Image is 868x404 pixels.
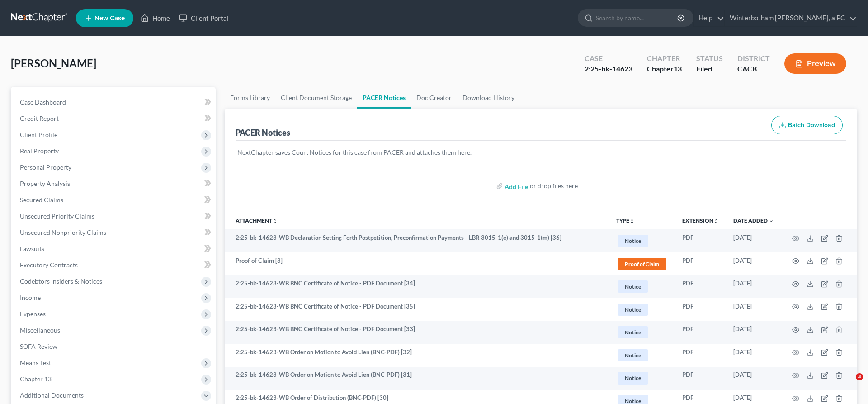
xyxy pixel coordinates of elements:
span: Notice [618,349,648,361]
button: TYPEunfold_more [616,218,635,224]
span: Codebtors Insiders & Notices [20,277,102,285]
span: New Case [94,15,125,22]
td: [DATE] [726,344,781,367]
td: PDF [675,229,726,252]
td: 2:25-bk-14623-WB Order on Motion to Avoid Lien (BNC-PDF) [32] [225,344,609,367]
p: NextChapter saves Court Notices for this case from PACER and attaches them here. [237,148,844,157]
span: Credit Report [20,114,59,122]
span: Means Test [20,359,51,366]
td: [DATE] [726,298,781,321]
i: unfold_more [629,219,635,224]
a: Client Portal [175,10,233,26]
span: Notice [618,235,648,247]
span: Proof of Claim [618,258,666,270]
span: Executory Contracts [20,261,78,269]
a: Unsecured Priority Claims [13,208,216,224]
td: [DATE] [726,367,781,390]
a: Executory Contracts [13,257,216,273]
span: Miscellaneous [20,326,60,334]
span: Expenses [20,310,46,318]
div: Chapter [647,53,682,64]
span: 13 [674,64,682,73]
iframe: Intercom live chat [837,373,859,395]
span: Lawsuits [20,245,44,252]
input: Search by name... [596,10,679,26]
span: Batch Download [788,121,835,129]
div: District [737,53,770,64]
div: Chapter [647,64,682,74]
td: 2:25-bk-14623-WB Declaration Setting Forth Postpetition, Preconfirmation Payments - LBR 3015-1(e)... [225,229,609,252]
span: Notice [618,280,648,293]
td: [DATE] [726,275,781,298]
span: Unsecured Nonpriority Claims [20,228,106,236]
div: PACER Notices [236,127,290,138]
button: Preview [784,53,846,74]
td: 2:25-bk-14623-WB BNC Certificate of Notice - PDF Document [33] [225,321,609,344]
a: Secured Claims [13,192,216,208]
a: Attachmentunfold_more [236,217,278,224]
div: CACB [737,64,770,74]
div: or drop files here [530,181,578,190]
a: Doc Creator [411,87,457,109]
a: SOFA Review [13,338,216,355]
span: Additional Documents [20,391,84,399]
a: Extensionunfold_more [682,217,719,224]
a: Download History [457,87,520,109]
div: Status [696,53,723,64]
a: Notice [616,279,668,294]
i: expand_more [769,219,774,224]
a: Lawsuits [13,241,216,257]
td: Proof of Claim [3] [225,252,609,276]
span: Notice [618,304,648,316]
a: PACER Notices [357,87,411,109]
a: Client Document Storage [275,87,357,109]
div: 2:25-bk-14623 [585,64,632,74]
span: Notice [618,326,648,338]
div: Filed [696,64,723,74]
td: [DATE] [726,252,781,276]
a: Proof of Claim [616,257,668,271]
a: Date Added expand_more [733,217,774,224]
td: 2:25-bk-14623-WB Order on Motion to Avoid Lien (BNC-PDF) [31] [225,367,609,390]
span: SOFA Review [20,342,57,350]
a: Notice [616,302,668,317]
span: Case Dashboard [20,98,66,106]
a: Help [694,10,724,26]
td: PDF [675,252,726,276]
td: PDF [675,367,726,390]
td: PDF [675,344,726,367]
span: Personal Property [20,163,71,171]
span: Secured Claims [20,196,63,204]
a: Home [136,10,175,26]
a: Notice [616,233,668,248]
span: Client Profile [20,131,57,138]
td: [DATE] [726,229,781,252]
span: [PERSON_NAME] [11,57,96,70]
span: Notice [618,372,648,384]
a: Notice [616,348,668,363]
a: Unsecured Nonpriority Claims [13,224,216,241]
td: PDF [675,275,726,298]
a: Notice [616,371,668,385]
a: Notice [616,325,668,340]
a: Case Dashboard [13,94,216,110]
span: Income [20,294,41,301]
button: Batch Download [771,116,843,135]
td: [DATE] [726,321,781,344]
i: unfold_more [713,219,719,224]
td: PDF [675,321,726,344]
span: Real Property [20,147,59,155]
span: Chapter 13 [20,375,52,383]
span: Property Analysis [20,180,70,187]
a: Property Analysis [13,176,216,192]
i: unfold_more [272,219,278,224]
td: 2:25-bk-14623-WB BNC Certificate of Notice - PDF Document [34] [225,275,609,298]
td: 2:25-bk-14623-WB BNC Certificate of Notice - PDF Document [35] [225,298,609,321]
span: Unsecured Priority Claims [20,212,94,220]
a: Winterbotham [PERSON_NAME], a PC [725,10,857,26]
a: Forms Library [225,87,275,109]
div: Case [585,53,632,64]
span: 3 [856,373,863,380]
td: PDF [675,298,726,321]
a: Credit Report [13,110,216,127]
